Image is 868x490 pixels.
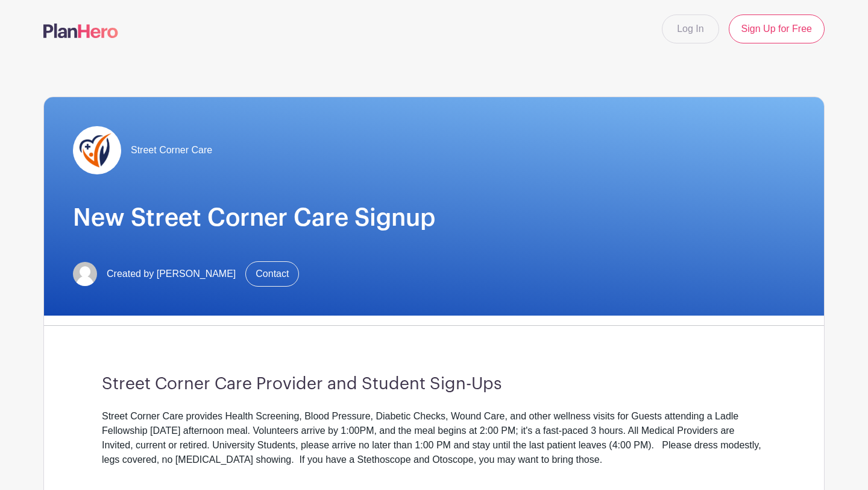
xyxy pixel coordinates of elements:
[73,126,121,174] img: SCC%20PlanHero.png
[73,262,97,286] img: default-ce2991bfa6775e67f084385cd625a349d9dcbb7a52a09fb2fda1e96e2d18dcdb.png
[102,409,766,467] div: Street Corner Care provides Health Screening, Blood Pressure, Diabetic Checks, Wound Care, and ot...
[43,24,118,38] img: logo-507f7623f17ff9eddc593b1ce0a138ce2505c220e1c5a4e2b4648c50719b7d32.svg
[102,374,766,395] h3: Street Corner Care Provider and Student Sign-Ups
[662,14,719,43] a: Log In
[245,261,299,287] a: Contact
[107,267,236,281] span: Created by [PERSON_NAME]
[131,143,212,157] span: Street Corner Care
[729,14,825,43] a: Sign Up for Free
[73,203,795,232] h1: New Street Corner Care Signup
